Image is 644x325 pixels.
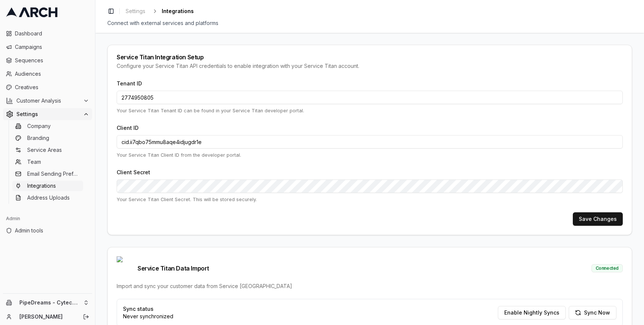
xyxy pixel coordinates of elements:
[12,145,83,155] a: Service Areas
[16,97,80,104] span: Customer Analysis
[107,19,632,27] div: Connect with external services and platforms
[19,299,80,306] span: PipeDreams - Cytech Heating and Cooling
[117,256,209,280] span: Service Titan Data Import
[12,193,83,203] a: Address Uploads
[27,182,56,190] span: Integrations
[591,264,623,272] div: Connected
[27,146,62,154] span: Service Areas
[3,81,92,93] a: Creatives
[123,313,173,320] p: Never synchronized
[569,306,616,319] button: Sync Now
[12,181,83,191] a: Integrations
[3,213,92,225] div: Admin
[12,157,83,167] a: Team
[117,80,142,87] label: Tenant ID
[3,225,92,237] a: Admin tools
[27,194,70,201] span: Address Uploads
[27,122,51,130] span: Company
[19,313,75,321] a: [PERSON_NAME]
[117,62,623,70] div: Configure your Service Titan API credentials to enable integration with your Service Titan account.
[117,91,623,104] input: Enter your Tenant ID
[3,41,92,53] a: Campaigns
[27,134,49,142] span: Branding
[117,169,150,175] label: Client Secret
[3,54,92,66] a: Sequences
[123,6,148,16] a: Settings
[123,6,194,16] nav: breadcrumb
[117,54,623,60] div: Service Titan Integration Setup
[15,43,89,51] span: Campaigns
[117,107,623,114] p: Your Service Titan Tenant ID can be found in your Service Titan developer portal.
[12,133,83,143] a: Branding
[16,110,80,118] span: Settings
[3,297,92,309] button: PipeDreams - Cytech Heating and Cooling
[3,28,92,40] a: Dashboard
[3,95,92,107] button: Customer Analysis
[117,282,623,290] div: Import and sync your customer data from Service [GEOGRAPHIC_DATA]
[15,84,89,91] span: Creatives
[81,312,91,322] button: Log out
[15,30,89,37] span: Dashboard
[12,121,83,131] a: Company
[123,305,173,313] p: Sync status
[573,212,623,226] button: Save Changes
[27,158,41,166] span: Team
[12,169,83,179] a: Email Sending Preferences
[117,256,135,280] img: Service Titan logo
[117,125,139,131] label: Client ID
[162,7,194,15] span: Integrations
[15,227,89,234] span: Admin tools
[27,170,80,178] span: Email Sending Preferences
[117,196,623,203] p: Your Service Titan Client Secret. This will be stored securely.
[117,151,623,159] p: Your Service Titan Client ID from the developer portal.
[126,7,145,15] span: Settings
[3,68,92,80] a: Audiences
[15,57,89,64] span: Sequences
[3,108,92,120] button: Settings
[498,306,566,319] button: Enable Nightly Syncs
[15,70,89,78] span: Audiences
[117,135,623,149] input: Enter your Client ID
